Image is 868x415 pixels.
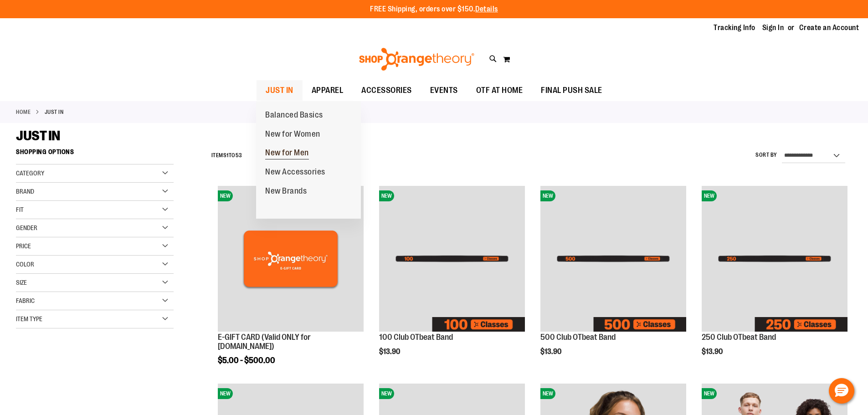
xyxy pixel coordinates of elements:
span: Gender [16,224,37,231]
span: 53 [236,152,242,159]
span: 1 [226,152,229,159]
button: Hello, have a question? Let’s chat. [829,378,854,404]
span: NEW [702,190,717,201]
span: APPAREL [312,80,344,101]
span: NEW [702,388,717,399]
span: New Accessories [265,167,325,179]
span: JUST IN [266,80,293,101]
span: New for Women [265,129,320,141]
span: NEW [540,388,555,399]
a: Image of 500 Club OTbeat BandNEW [540,186,686,333]
span: Brand [16,188,34,195]
span: NEW [218,190,233,201]
img: E-GIFT CARD (Valid ONLY for ShopOrangetheory.com) [218,186,364,332]
img: Image of 500 Club OTbeat Band [540,186,686,332]
a: OTF AT HOME [467,80,532,101]
span: $13.90 [702,348,724,356]
span: EVENTS [430,80,458,101]
span: NEW [540,190,555,201]
span: NEW [379,190,394,201]
a: Image of 250 Club OTbeat BandNEW [702,186,847,333]
a: New for Men [256,143,318,163]
ul: JUST IN [256,101,361,219]
span: OTF AT HOME [476,80,523,101]
img: Image of 250 Club OTbeat Band [702,186,847,332]
span: Price [16,242,31,250]
span: $5.00 - $500.00 [218,356,275,365]
a: E-GIFT CARD (Valid ONLY for ShopOrangetheory.com)NEW [218,186,364,333]
span: ACCESSORIES [361,80,412,101]
a: Create an Account [799,23,859,33]
span: Fit [16,206,24,213]
span: Balanced Basics [265,110,323,122]
a: Sign In [762,23,784,33]
a: EVENTS [421,80,467,101]
a: Details [475,5,498,13]
span: New for Men [265,148,309,159]
span: NEW [379,388,394,399]
span: Size [16,279,27,286]
div: product [375,181,529,374]
span: $13.90 [540,348,563,356]
a: ACCESSORIES [352,80,421,101]
span: Fabric [16,297,35,304]
label: Sort By [755,151,777,159]
a: E-GIFT CARD (Valid ONLY for [DOMAIN_NAME]) [218,333,311,351]
strong: Shopping Options [16,144,174,164]
span: NEW [218,388,233,399]
a: FINAL PUSH SALE [532,80,611,101]
div: product [697,181,852,374]
span: Item Type [16,315,42,323]
span: Category [16,169,44,177]
a: Image of 100 Club OTbeat BandNEW [379,186,525,333]
span: JUST IN [16,128,60,143]
a: 100 Club OTbeat Band [379,333,453,342]
strong: JUST IN [45,108,64,116]
span: FINAL PUSH SALE [541,80,602,101]
a: New Accessories [256,163,334,182]
a: New for Women [256,125,329,144]
a: Tracking Info [714,23,755,33]
a: 500 Club OTbeat Band [540,333,616,342]
a: Home [16,108,31,116]
div: product [213,181,368,388]
a: 250 Club OTbeat Band [702,333,776,342]
span: New Brands [265,186,307,198]
a: JUST IN [257,80,303,101]
a: New Brands [256,182,316,201]
a: APPAREL [303,80,353,101]
p: FREE Shipping, orders over $150. [370,4,498,15]
span: $13.90 [379,348,401,356]
img: Image of 100 Club OTbeat Band [379,186,525,332]
h2: Items to [211,149,242,163]
img: Shop Orangetheory [358,48,476,71]
div: product [536,181,691,374]
a: Balanced Basics [256,106,332,125]
span: Color [16,261,34,268]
